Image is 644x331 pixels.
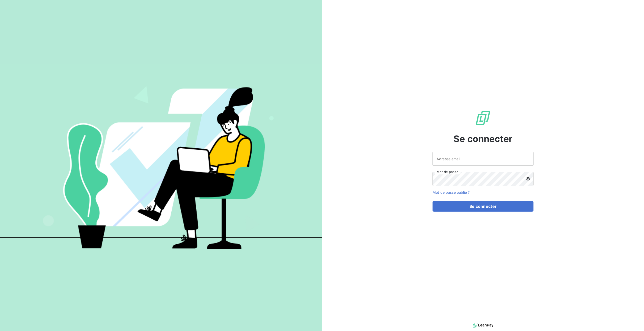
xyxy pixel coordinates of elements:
[433,152,533,166] input: placeholder
[433,190,470,194] a: Mot de passe oublié ?
[453,132,513,146] span: Se connecter
[473,321,493,329] img: logo
[475,110,491,126] img: Logo LeanPay
[433,201,533,212] button: Se connecter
